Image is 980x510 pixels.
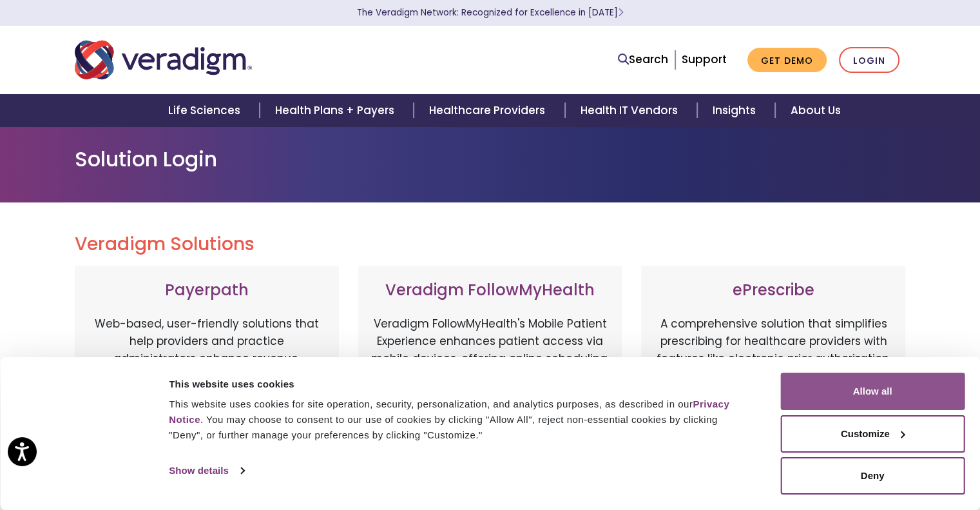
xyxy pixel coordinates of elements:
[371,281,610,300] h3: Veradigm FollowMyHealth
[75,39,252,81] img: Veradigm logo
[654,281,892,300] h3: ePrescribe
[88,281,326,300] h3: Payerpath
[697,94,775,127] a: Insights
[780,373,965,410] button: Allow all
[775,94,856,127] a: About Us
[371,315,610,438] p: Veradigm FollowMyHealth's Mobile Patient Experience enhances patient access via mobile devices, o...
[88,315,326,451] p: Web-based, user-friendly solutions that help providers and practice administrators enhance revenu...
[75,233,906,255] h2: Veradigm Solutions
[357,6,624,19] a: The Veradigm Network: Recognized for Excellence in [DATE]Learn More
[169,377,751,392] div: This website uses cookies
[618,6,624,19] span: Learn More
[618,51,668,68] a: Search
[565,94,697,127] a: Health IT Vendors
[747,48,827,73] a: Get Demo
[654,315,892,451] p: A comprehensive solution that simplifies prescribing for healthcare providers with features like ...
[839,47,899,74] a: Login
[780,415,965,453] button: Customize
[169,397,751,443] div: This website uses cookies for site operation, security, personalization, and analytics purposes, ...
[682,52,727,67] a: Support
[169,461,244,480] a: Show details
[260,94,414,127] a: Health Plans + Payers
[153,94,260,127] a: Life Sciences
[414,94,564,127] a: Healthcare Providers
[75,147,906,172] h1: Solution Login
[780,457,965,495] button: Deny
